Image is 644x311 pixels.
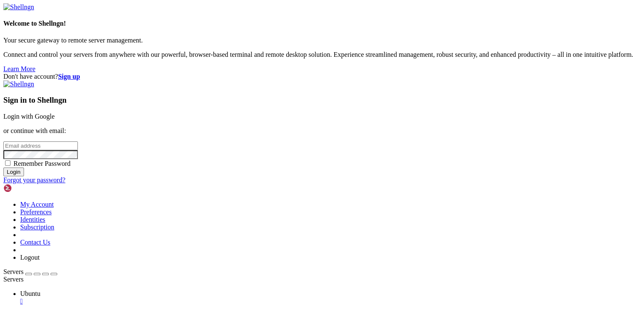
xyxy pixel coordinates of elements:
a: Sign up [58,73,80,80]
img: Shellngn [3,184,52,192]
a: Servers [3,268,57,275]
span: Servers [3,268,24,275]
input: Login [3,167,24,176]
input: Remember Password [5,160,11,166]
a: Forgot your password? [3,176,65,183]
a:  [20,298,641,305]
h3: Sign in to Shellngn [3,96,641,105]
a: Contact Us [20,239,51,246]
a: Learn More [3,65,35,72]
a: Subscription [20,223,54,231]
h4: Welcome to Shellngn! [3,20,641,27]
p: Your secure gateway to remote server management. [3,37,641,44]
input: Email address [3,141,78,150]
p: Connect and control your servers from anywhere with our powerful, browser-based terminal and remo... [3,51,641,58]
a: Preferences [20,208,52,215]
img: Shellngn [3,3,34,11]
div: Don't have account? [3,73,641,80]
img: Shellngn [3,80,34,88]
div: Servers [3,276,641,283]
span: Ubuntu [20,290,40,297]
a: My Account [20,201,54,208]
a: Login with Google [3,113,55,120]
p: or continue with email: [3,127,641,135]
a: Identities [20,216,45,223]
a: Logout [20,254,40,261]
span: Remember Password [13,160,71,167]
a: Ubuntu [20,290,641,305]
